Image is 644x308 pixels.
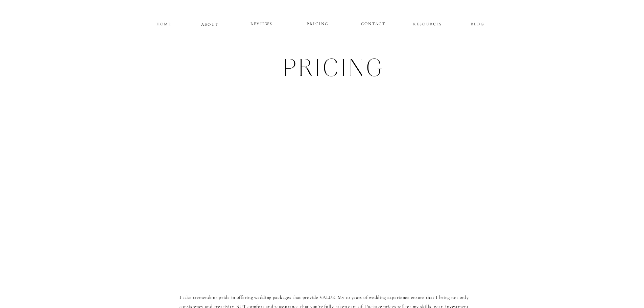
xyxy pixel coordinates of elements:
[462,20,493,26] a: BLOG
[361,20,386,26] a: CONTACT
[201,21,219,26] a: ABOUT
[297,20,338,28] a: PRICING
[156,20,172,26] a: HOME
[412,20,443,26] a: RESOURCES
[179,52,489,89] h1: pRICING
[241,20,282,28] a: REVIEWS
